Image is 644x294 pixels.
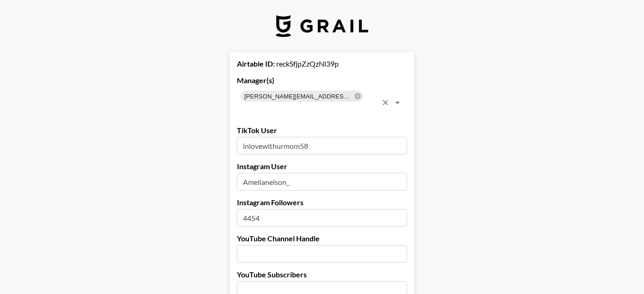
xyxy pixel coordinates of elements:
[237,270,407,279] label: YouTube Subscribers
[237,59,407,68] div: reckSfjpZzQzNl39p
[241,91,363,102] div: [PERSON_NAME][EMAIL_ADDRESS][PERSON_NAME][DOMAIN_NAME]
[237,126,407,135] label: TikTok User
[237,198,407,207] label: Instagram Followers
[237,59,275,68] strong: Airtable ID:
[379,96,392,109] button: Clear
[237,234,407,243] label: YouTube Channel Handle
[237,76,407,85] label: Manager(s)
[276,15,368,37] img: Grail Talent Logo
[391,96,404,109] button: Open
[241,91,356,102] span: [PERSON_NAME][EMAIL_ADDRESS][PERSON_NAME][DOMAIN_NAME]
[237,162,407,171] label: Instagram User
